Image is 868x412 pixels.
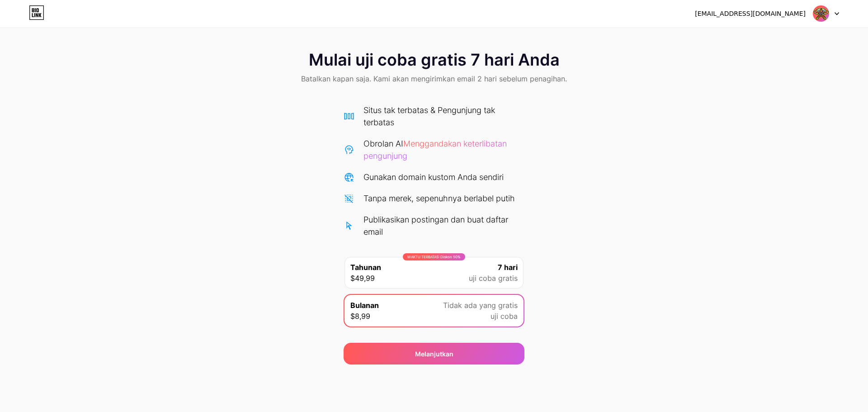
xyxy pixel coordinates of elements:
[350,274,375,283] font: $49,99
[350,301,379,310] font: Bulanan
[363,139,507,161] font: Menggandakan keterlibatan pengunjung
[812,5,830,22] img: kapak69
[301,74,567,83] font: Batalkan kapan saja. Kami akan mengirimkan email 2 hari sebelum penagihan.
[363,139,403,148] font: Obrolan AI
[443,301,518,310] font: Tidak ada yang gratis
[350,312,370,321] font: $8,99
[350,263,381,272] font: Tahunan
[469,274,518,283] font: uji coba gratis
[309,50,560,70] font: Mulai uji coba gratis 7 hari Anda
[363,105,495,127] font: Situs tak terbatas & Pengunjung tak terbatas
[491,312,518,321] font: uji coba
[695,10,806,17] font: [EMAIL_ADDRESS][DOMAIN_NAME]
[415,350,453,358] font: Melanjutkan
[363,194,515,203] font: Tanpa merek, sepenuhnya berlabel putih
[363,172,504,182] font: Gunakan domain kustom Anda sendiri
[363,215,508,237] font: Publikasikan postingan dan buat daftar email
[407,255,461,259] font: WAKTU TERBATAS: Diskon 50%
[498,263,518,272] font: 7 hari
